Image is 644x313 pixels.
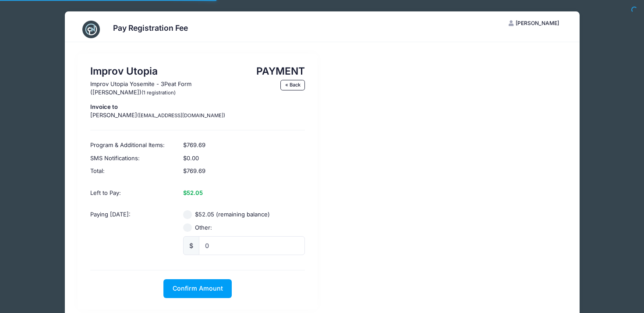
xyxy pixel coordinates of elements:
div: $769.69 [179,165,309,182]
button: Confirm Amount [163,279,232,298]
a: « Back [280,80,305,90]
span: Confirm Amount [173,284,223,292]
b: Improv Utopia [90,65,158,77]
strong: Invoice to [90,103,118,110]
div: Paying [DATE]: [86,204,179,261]
p: [PERSON_NAME] [90,103,230,120]
div: $0.00 [179,152,309,165]
label: Other: [195,223,212,232]
div: $ [183,236,199,255]
div: Total: [86,165,179,182]
button: [PERSON_NAME] [501,16,567,31]
div: $769.69 [179,134,309,152]
div: Left to Pay: [86,182,179,204]
small: (1 registration) [142,90,176,96]
small: ([EMAIL_ADDRESS][DOMAIN_NAME]) [137,112,225,119]
h3: Pay Registration Fee [113,23,188,32]
span: [PERSON_NAME] [516,20,559,26]
p: Improv Utopia Yosemite - 3Peat Form ([PERSON_NAME]) [90,80,230,97]
div: SMS Notifications: [86,152,179,165]
strong: $52.05 [183,189,203,196]
img: CampNetwork [82,21,100,38]
h1: PAYMENT [239,65,305,77]
div: Program & Additional Items: [86,134,179,152]
label: $52.05 (remaining balance) [195,210,270,219]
